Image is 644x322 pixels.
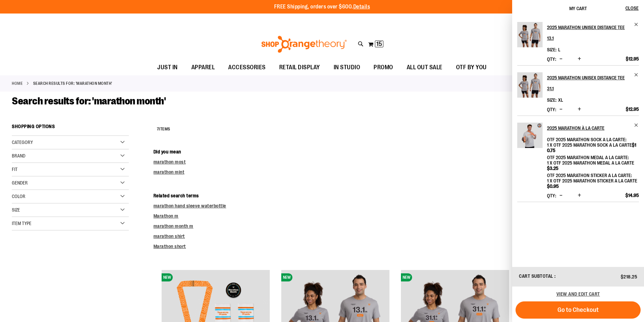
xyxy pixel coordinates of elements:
a: marathon shirt [153,233,185,239]
span: Brand [12,153,25,158]
li: Product [517,116,639,202]
span: My Cart [569,6,587,11]
a: Home [12,80,23,86]
span: RETAIL DISPLAY [279,60,320,75]
a: View and edit cart [556,291,600,297]
dt: Related search terms [153,192,632,199]
dt: OTF 2025 Marathon Medal A La Carte [547,155,629,160]
span: Item Type [12,221,31,226]
img: Shop Orangetheory [260,36,348,53]
a: 2025 Marathon Unisex Distance Tee 13.1 [517,22,543,52]
h2: 2025 Marathon à la Carte [547,123,630,133]
label: Qty [547,56,556,62]
h2: 2025 Marathon Unisex Distance Tee 13.1 [547,22,630,44]
a: Remove item [634,22,639,27]
span: $10.75 [547,142,636,153]
span: APPAREL [191,60,215,75]
a: 2025 Marathon Unisex Distance Tee 31.1 [517,72,543,102]
span: $12.95 [626,56,639,62]
span: IN STUDIO [334,60,360,75]
button: Increase product quantity [576,56,583,63]
span: Size [12,207,20,213]
span: 1 x OTF 2025 Marathon Sock A La Carte [547,142,636,153]
a: Remove item [634,72,639,77]
button: Go to Checkout [516,301,641,319]
a: marathon most [153,159,186,165]
button: Increase product quantity [576,106,583,113]
span: NEW [401,273,412,281]
p: FREE Shipping, orders over $600. [274,3,370,11]
span: $218.25 [621,274,638,279]
span: 7 [157,127,159,131]
a: Marathon m [153,213,178,219]
img: 2025 Marathon à la Carte [517,123,543,148]
span: $14.95 [625,192,639,198]
button: Decrease product quantity [558,192,564,199]
span: ALL OUT SALE [407,60,443,75]
span: Fit [12,167,18,172]
span: 15 [376,41,382,47]
h2: Items [157,124,170,134]
span: Close [625,5,639,11]
span: Search results for: 'marathon month' [12,95,166,107]
span: NEW [281,273,292,281]
dt: Size [547,47,556,52]
span: Category [12,140,33,145]
dt: OTF 2025 Marathon Sticker A La Carte [547,173,632,178]
span: OTF BY YOU [456,60,487,75]
li: Product [517,22,639,65]
dt: Did you mean [153,148,632,155]
span: $12.95 [626,106,639,112]
a: marathon mint [153,169,185,175]
a: 2025 Marathon Unisex Distance Tee 31.1 [547,72,639,94]
label: Qty [547,107,556,112]
label: Qty [547,193,556,198]
h2: 2025 Marathon Unisex Distance Tee 31.1 [547,72,630,94]
span: NEW [162,273,173,281]
span: 1 x OTF 2025 Marathon Medal A La Carte [547,160,634,171]
a: Marathon short [153,244,186,249]
span: PROMO [374,60,393,75]
span: 1 x OTF 2025 Marathon Sticker A La Carte [547,178,637,189]
a: 2025 Marathon Unisex Distance Tee 13.1 [547,22,639,44]
span: Gender [12,180,28,185]
span: $0.95 [547,183,559,189]
dt: OTF 2025 Marathon Sock A La Carte [547,137,626,142]
li: Product [517,65,639,116]
a: Remove item [634,123,639,128]
button: Decrease product quantity [558,106,564,113]
img: 2025 Marathon Unisex Distance Tee 31.1 [517,72,543,98]
a: Details [353,4,370,10]
a: marathon hand sleeve waterbottle [153,203,226,208]
span: $3.25 [547,166,558,171]
strong: Shopping Options [12,121,129,136]
span: Cart Subtotal [519,273,553,279]
a: 2025 Marathon à la Carte [547,123,639,133]
a: marathon month m [153,223,193,229]
span: JUST IN [157,60,178,75]
span: XL [558,97,563,103]
button: Decrease product quantity [558,56,564,63]
dt: Size [547,97,556,103]
span: Color [12,194,25,199]
img: 2025 Marathon Unisex Distance Tee 13.1 [517,22,543,47]
span: Go to Checkout [557,306,599,314]
button: Increase product quantity [576,192,583,199]
span: L [558,47,560,52]
strong: Search results for: 'marathon month' [33,80,112,86]
a: 2025 Marathon à la Carte [517,123,543,152]
span: ACCESSORIES [228,60,266,75]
